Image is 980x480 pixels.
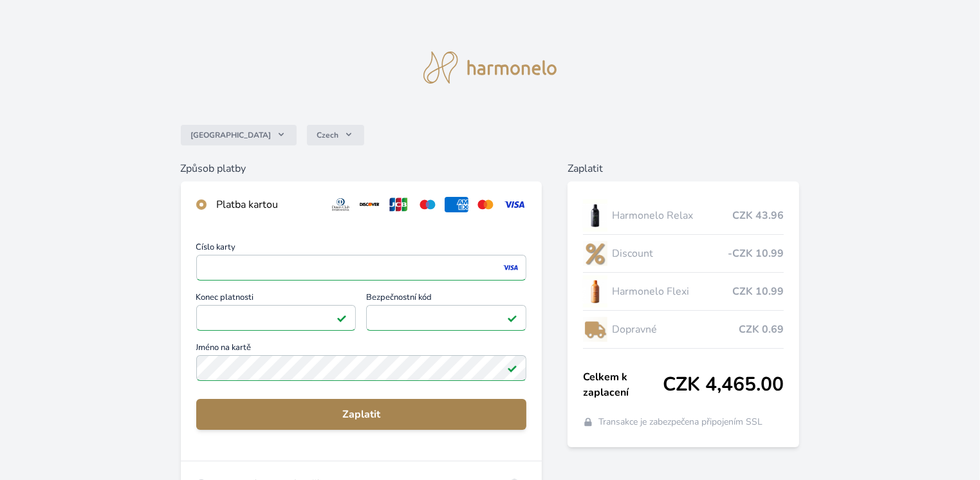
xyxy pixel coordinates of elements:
div: Platba kartou [217,197,319,212]
img: CLEAN_FLEXI_se_stinem_x-hi_(1)-lo.jpg [583,275,607,308]
iframe: Iframe pro bezpečnostní kód [372,309,521,327]
span: Celkem k zaplacení [583,369,663,400]
img: visa.svg [503,197,526,212]
img: discover.svg [358,197,382,212]
span: Transakce je zabezpečena připojením SSL [598,416,763,429]
span: Jméno na kartě [196,344,526,355]
img: mc.svg [474,197,497,212]
img: Platné pole [337,313,347,323]
span: Bezpečnostní kód [366,293,526,305]
span: Dopravné [613,322,739,337]
span: CZK 0.69 [739,322,784,337]
img: discount-lo.png [583,237,607,270]
iframe: Iframe pro datum vypršení platnosti [202,309,351,327]
span: CZK 4,465.00 [663,373,784,396]
span: Discount [613,246,728,261]
img: visa [502,262,519,273]
span: CZK 10.99 [732,284,784,299]
span: [GEOGRAPHIC_DATA] [191,130,272,140]
img: jcb.svg [387,197,411,212]
span: -CZK 10.99 [728,246,784,261]
h6: Způsob platby [181,161,542,176]
h6: Zaplatit [568,161,800,176]
span: Harmonelo Relax [613,208,733,223]
img: logo.svg [423,51,557,84]
button: Zaplatit [196,399,526,430]
span: Zaplatit [207,407,516,422]
input: Jméno na kartěPlatné pole [196,355,526,381]
iframe: Iframe pro číslo karty [202,259,521,277]
img: amex.svg [445,197,468,212]
img: Platné pole [507,313,517,323]
span: Konec platnosti [196,293,356,305]
img: delivery-lo.png [583,313,607,346]
span: CZK 43.96 [732,208,784,223]
button: Czech [307,125,364,145]
img: Platné pole [507,363,517,373]
img: diners.svg [329,197,353,212]
span: Číslo karty [196,243,526,255]
span: Harmonelo Flexi [613,284,733,299]
img: maestro.svg [416,197,439,212]
span: Czech [317,130,339,140]
img: CLEAN_RELAX_se_stinem_x-lo.jpg [583,199,607,232]
button: [GEOGRAPHIC_DATA] [181,125,297,145]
